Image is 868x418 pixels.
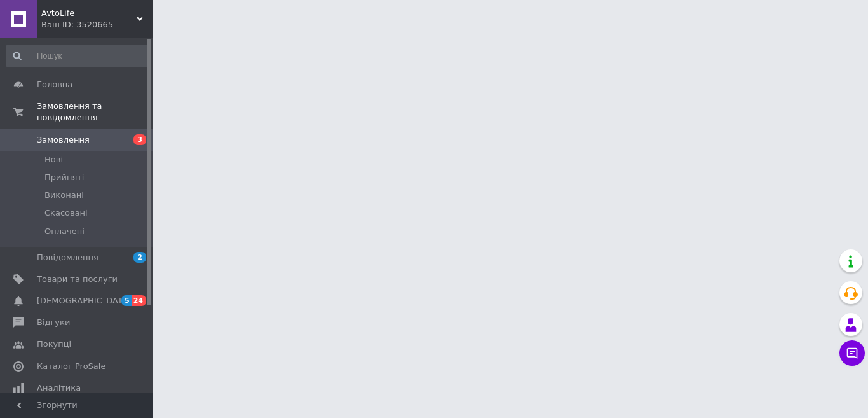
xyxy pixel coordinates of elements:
[37,274,118,285] span: Товари та послуги
[37,79,72,90] span: Головна
[44,154,63,165] span: Нові
[44,207,88,219] span: Скасовані
[41,8,137,19] span: AvtoLife
[41,19,153,31] div: Ваш ID: 3520665
[44,172,84,183] span: Прийняті
[6,45,150,67] input: Пошук
[37,134,90,146] span: Замовлення
[121,295,132,306] span: 5
[37,338,71,350] span: Покупці
[37,295,131,307] span: [DEMOGRAPHIC_DATA]
[37,252,98,263] span: Повідомлення
[839,340,865,366] button: Чат з покупцем
[133,134,146,145] span: 3
[37,317,70,328] span: Відгуки
[132,295,146,306] span: 24
[37,101,153,123] span: Замовлення та повідомлення
[37,382,81,394] span: Аналітика
[44,190,84,201] span: Виконані
[133,252,146,263] span: 2
[44,226,85,237] span: Оплачені
[37,361,105,372] span: Каталог ProSale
